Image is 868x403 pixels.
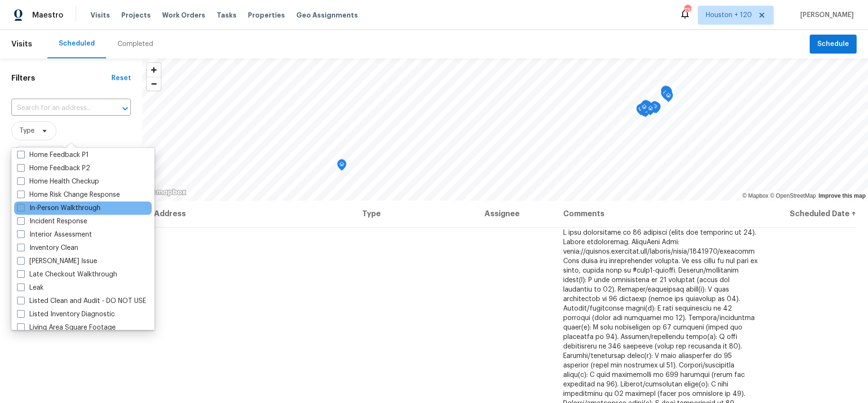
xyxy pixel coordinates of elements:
[154,201,355,227] th: Address
[684,6,691,15] div: 733
[17,270,117,279] label: Late Checkout Walkthrough
[556,201,767,227] th: Comments
[91,10,110,20] span: Visits
[217,12,237,18] span: Tasks
[147,63,161,77] button: Zoom in
[355,201,476,227] th: Type
[477,201,556,227] th: Assignee
[119,102,132,115] button: Open
[11,73,111,83] h1: Filters
[17,230,92,239] label: Interior Assessment
[17,150,89,160] label: Home Feedback P1
[142,58,868,201] canvas: Map
[11,101,104,116] input: Search for an address...
[661,86,670,101] div: Map marker
[17,310,115,319] label: Listed Inventory Diagnostic
[17,177,99,186] label: Home Health Checkup
[17,243,78,253] label: Inventory Clean
[636,104,646,119] div: Map marker
[145,187,187,198] a: Mapbox homepage
[17,256,97,266] label: [PERSON_NAME] Issue
[17,203,101,213] label: In-Person Walkthrough
[19,126,35,136] span: Type
[770,192,816,199] a: OpenStreetMap
[641,100,650,115] div: Map marker
[17,164,90,173] label: Home Feedback P2
[59,39,95,48] div: Scheduled
[817,38,849,50] span: Schedule
[17,283,44,293] label: Leak
[810,35,857,54] button: Schedule
[111,73,131,83] div: Reset
[147,77,161,91] span: Zoom out
[162,10,205,20] span: Work Orders
[337,159,347,174] div: Map marker
[661,88,670,103] div: Map marker
[17,323,116,332] label: Living Area Square Footage
[118,39,153,49] div: Completed
[640,102,649,117] div: Map marker
[767,201,857,227] th: Scheduled Date ↑
[11,34,32,55] span: Visits
[796,10,854,20] span: [PERSON_NAME]
[650,101,659,116] div: Map marker
[17,296,146,306] label: Listed Clean and Audit - DO NOT USE
[646,103,655,118] div: Map marker
[32,10,64,20] span: Maestro
[742,192,768,199] a: Mapbox
[706,10,752,20] span: Houston + 120
[17,217,87,226] label: Incident Response
[147,77,161,91] button: Zoom out
[248,10,285,20] span: Properties
[121,10,151,20] span: Projects
[17,190,120,200] label: Home Risk Change Response
[664,91,673,105] div: Map marker
[662,86,672,101] div: Map marker
[296,10,358,20] span: Geo Assignments
[819,192,866,199] a: Improve this map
